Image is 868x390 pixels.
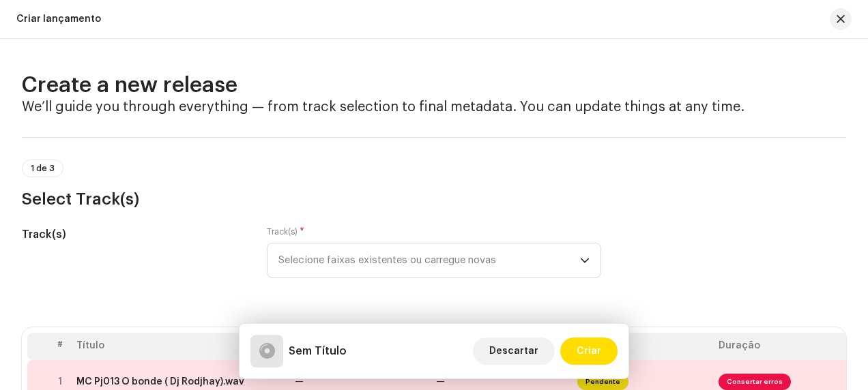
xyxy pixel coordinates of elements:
[22,72,846,99] h2: Create a new release
[560,337,618,365] button: Criar
[489,337,538,365] span: Descartar
[278,243,580,277] span: Selecione faixas existentes ou carregue novas
[295,377,304,387] span: —
[71,333,289,360] th: Título
[76,376,244,387] div: MC Pj013 O bonde ( Dj Rodjhay).wav
[22,99,846,115] h4: We’ll guide you through everything — from track selection to final metadata. You can update thing...
[22,226,245,243] h5: Track(s)
[719,374,791,390] span: Consertar erros
[289,343,347,359] h5: Sem Título
[577,374,628,390] span: Pendente
[572,333,713,360] th: ISRC
[473,337,555,365] button: Descartar
[577,337,601,365] span: Criar
[267,226,304,237] label: Track(s)
[713,333,854,360] th: Duração
[580,243,590,277] div: dropdown trigger
[436,377,445,387] span: —
[22,188,846,210] h3: Select Track(s)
